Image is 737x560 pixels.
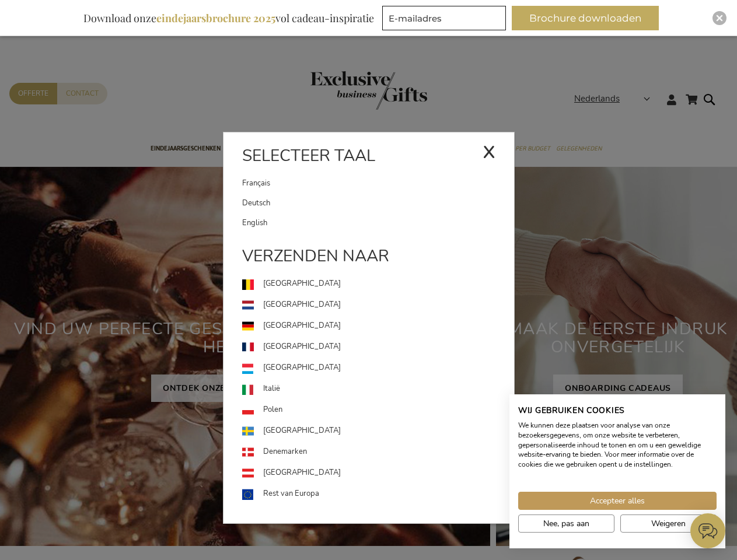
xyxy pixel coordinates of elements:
[512,6,659,30] button: Brochure downloaden
[518,492,717,510] button: Accepteer alle cookies
[712,11,726,25] div: Close
[242,400,514,421] a: Polen
[620,514,717,533] button: Alle cookies weigeren
[382,6,509,34] form: marketing offers and promotions
[590,495,645,507] span: Accepteer alles
[242,442,514,463] a: Denemarken
[242,358,514,379] a: [GEOGRAPHIC_DATA]
[242,463,514,484] a: [GEOGRAPHIC_DATA]
[651,517,686,530] span: Weigeren
[483,133,495,168] div: x
[242,337,514,358] a: [GEOGRAPHIC_DATA]
[242,213,514,233] a: English
[156,11,275,25] b: eindejaarsbrochure 2025
[78,6,379,30] div: Download onze vol cadeau-inspiratie
[716,15,723,22] img: Close
[223,244,514,274] div: Verzenden naar
[543,517,589,530] span: Nee, pas aan
[242,193,514,213] a: Deutsch
[242,295,514,316] a: [GEOGRAPHIC_DATA]
[382,6,506,30] input: E-mailadres
[518,405,717,416] h2: Wij gebruiken cookies
[242,484,514,505] a: Rest van Europa
[242,421,514,442] a: [GEOGRAPHIC_DATA]
[242,274,514,295] a: [GEOGRAPHIC_DATA]
[223,144,514,173] div: Selecteer taal
[242,173,483,193] a: Français
[518,514,614,533] button: Pas cookie voorkeuren aan
[242,379,514,400] a: Italië
[242,316,514,337] a: [GEOGRAPHIC_DATA]
[518,421,717,470] p: We kunnen deze plaatsen voor analyse van onze bezoekersgegevens, om onze website te verbeteren, g...
[690,513,725,548] iframe: belco-activator-frame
